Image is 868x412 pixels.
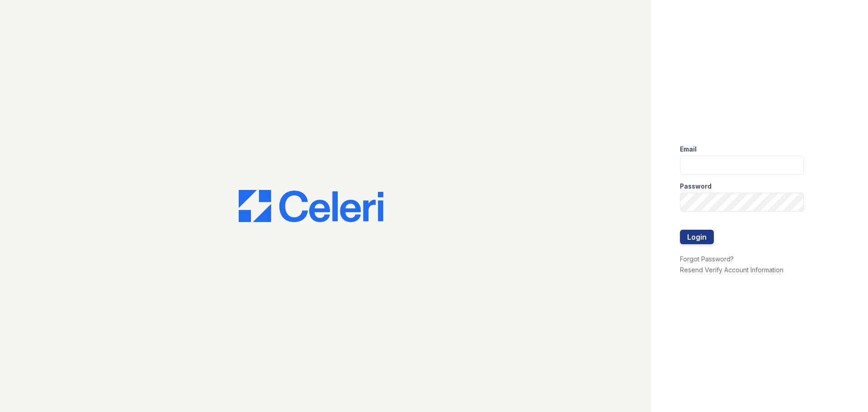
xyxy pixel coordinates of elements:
[680,255,734,263] a: Forgot Password?
[680,182,712,191] label: Password
[680,230,714,244] button: Login
[680,145,697,154] label: Email
[239,190,383,223] img: CE_Logo_Blue-a8612792a0a2168367f1c8372b55b34899dd931a85d93a1a3d3e32e68fde9ad4.png
[680,266,783,274] a: Resend Verify Account Information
